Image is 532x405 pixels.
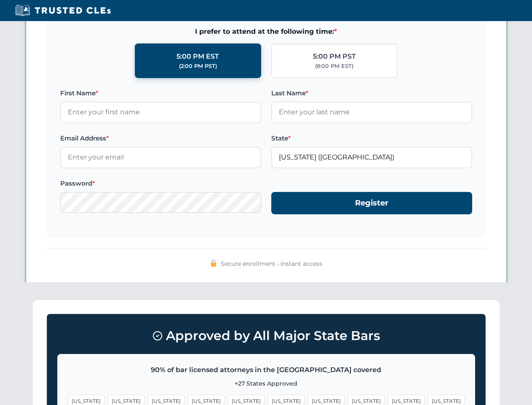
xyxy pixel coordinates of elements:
[60,178,261,189] label: Password
[221,259,322,268] span: Secure enrollment • Instant access
[210,260,217,267] img: 🔒
[271,88,472,98] label: Last Name
[60,147,261,168] input: Enter your email
[68,364,465,375] p: 90% of bar licensed attorneys in the [GEOGRAPHIC_DATA] covered
[179,62,217,70] div: (2:00 PM PST)
[60,102,261,123] input: Enter your first name
[271,102,472,123] input: Enter your last name
[68,379,465,388] p: +27 States Approved
[60,26,472,37] span: I prefer to attend at the following time:
[57,324,475,347] h3: Approved by All Major State Bars
[271,133,472,143] label: State
[60,88,261,98] label: First Name
[271,147,472,168] input: Florida (FL)
[176,51,219,62] div: 5:00 PM EST
[313,51,356,62] div: 5:00 PM PST
[13,4,113,17] img: Trusted CLEs
[60,133,261,143] label: Email Address
[315,62,353,70] div: (8:00 PM EST)
[271,192,472,214] button: Register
